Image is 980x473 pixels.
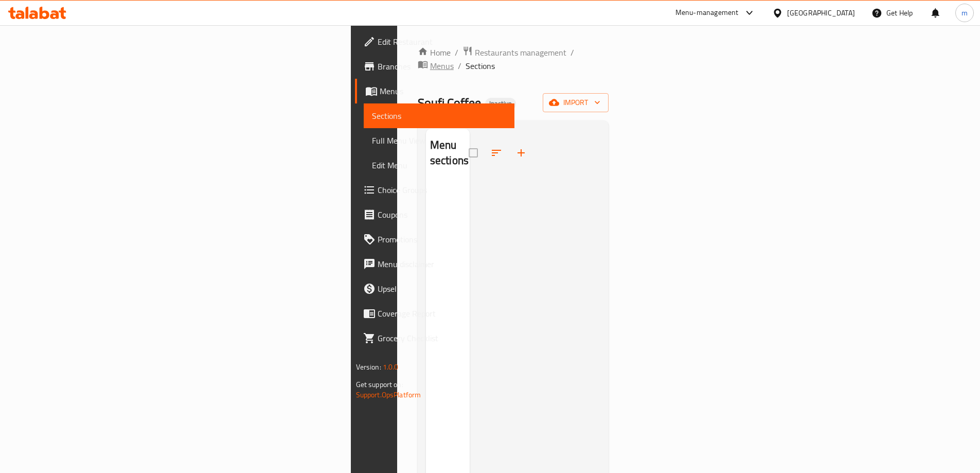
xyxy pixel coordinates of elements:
[364,103,514,128] a: Sections
[378,307,506,320] span: Coverage Report
[355,29,514,54] a: Edit Restaurant
[355,202,514,227] a: Coupons
[571,46,574,59] li: /
[787,7,855,19] div: [GEOGRAPHIC_DATA]
[378,184,506,196] span: Choice Groups
[378,36,506,48] span: Edit Restaurant
[378,258,506,270] span: Menu disclaimer
[675,7,739,19] div: Menu-management
[378,233,506,246] span: Promotions
[364,128,514,153] a: Full Menu View
[355,252,514,276] a: Menu disclaimer
[475,46,566,59] span: Restaurants management
[355,54,514,79] a: Branches
[372,159,506,171] span: Edit Menu
[355,301,514,326] a: Coverage Report
[462,46,566,59] a: Restaurants management
[378,283,506,295] span: Upsell
[372,110,506,122] span: Sections
[426,178,470,186] nav: Menu sections
[355,79,514,103] a: Menus
[355,178,514,202] a: Choice Groups
[372,134,506,147] span: Full Menu View
[356,388,421,401] a: Support.OpsPlatform
[378,60,506,73] span: Branches
[378,332,506,344] span: Grocery Checklist
[383,360,399,374] span: 1.0.0
[355,276,514,301] a: Upsell
[364,153,514,178] a: Edit Menu
[356,378,403,391] span: Get support on:
[380,85,506,97] span: Menus
[551,96,600,109] span: import
[961,7,968,19] span: m
[509,141,533,165] button: Add section
[356,360,381,374] span: Version:
[355,227,514,252] a: Promotions
[355,326,514,351] a: Grocery Checklist
[543,93,609,112] button: import
[378,208,506,221] span: Coupons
